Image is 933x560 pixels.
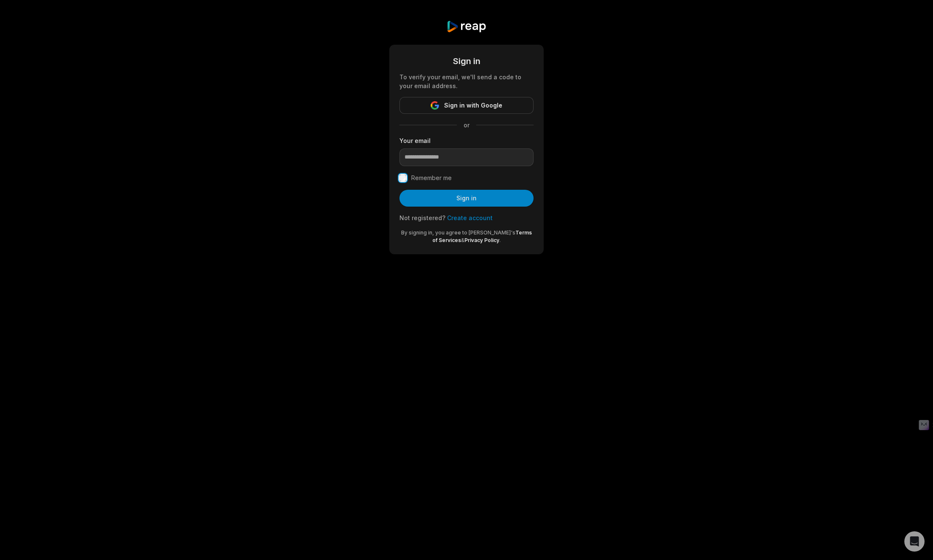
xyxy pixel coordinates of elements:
div: Sign in [399,55,534,67]
span: By signing in, you agree to [PERSON_NAME]'s [401,229,515,236]
label: Remember me [411,173,452,183]
span: Not registered? [399,214,445,221]
span: . [499,237,501,243]
span: Sign in with Google [444,100,502,110]
div: To verify your email, we'll send a code to your email address. [399,73,534,90]
span: & [461,237,464,243]
a: Create account [447,214,493,221]
img: reap [446,20,486,33]
button: Sign in [399,190,534,207]
a: Terms of Services [432,229,532,243]
button: Sign in with Google [399,97,534,114]
label: Your email [399,136,534,145]
a: Privacy Policy [464,237,499,243]
span: or [457,121,476,129]
div: Open Intercom Messenger [904,531,925,552]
